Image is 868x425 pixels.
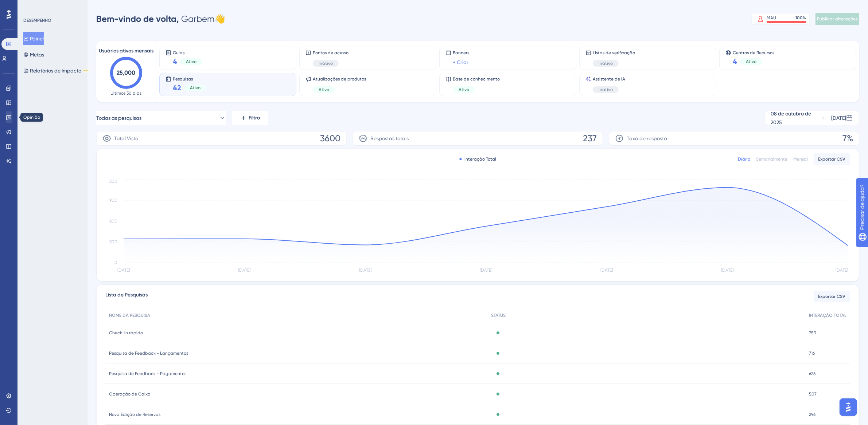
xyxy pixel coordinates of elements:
font: 08 de outubro de 2025 [771,111,811,125]
font: 4 [733,57,737,66]
font: 237 [583,133,597,143]
font: Listas de verificação [593,50,635,55]
font: Respostas totais [370,135,409,141]
font: Publicar alterações [817,16,858,21]
font: Inativo [599,87,613,92]
tspan: [DATE] [238,268,250,273]
font: INTERAÇÃO TOTAL [809,313,846,318]
font: Painel [30,36,44,42]
font: Guias [173,50,184,55]
font: Banners [453,50,469,55]
font: Mensal [793,157,808,162]
font: 626 [809,371,816,376]
font: Exportar CSV [818,157,846,162]
button: Filtro [232,111,268,125]
font: Todas as pesquisas [96,115,141,121]
font: Nova Edição de Reservas [109,412,160,417]
font: 42 [173,83,181,92]
button: Relatórios de ImpactoBETA [23,64,89,77]
tspan: [DATE] [600,268,613,273]
font: Exportar CSV [818,294,846,299]
font: 753 [809,330,816,335]
font: Metas [30,52,44,58]
font: Inativo [319,61,333,66]
font: Base de conhecimento [453,76,500,82]
font: [DATE] [831,115,846,121]
font: Ativo [746,59,756,64]
font: Pontos de acesso [313,50,349,55]
font: Bem-vindo de volta, [96,13,179,24]
font: Garbem [181,14,214,24]
tspan: [DATE] [359,268,371,273]
font: + Criar [453,59,468,65]
font: BETA [83,69,89,72]
font: Relatórios de Impacto [30,68,81,74]
tspan: 300 [109,239,117,244]
font: MAU [767,15,776,20]
tspan: 1200 [108,179,117,184]
tspan: [DATE] [836,268,848,273]
font: Inativo [599,61,613,66]
font: 716 [809,351,815,356]
button: Publicar alterações [816,13,859,25]
font: 507 [809,391,817,397]
font: 3600 [320,133,340,143]
font: 7% [842,133,853,143]
font: % [803,15,806,20]
font: Diário [738,157,750,162]
font: Interação Total [464,157,496,162]
button: Exportar CSV [814,153,850,165]
font: 296 [809,412,816,417]
font: Pesquisas [173,76,193,82]
button: Exportar CSV [814,291,850,302]
font: 4 [173,57,177,66]
tspan: [DATE] [117,268,130,273]
font: Operação de Caixa [109,391,151,397]
font: Pesquisa de Feedback - Lançamentos [109,351,188,356]
font: 👋 [214,14,225,24]
tspan: [DATE] [721,268,734,273]
iframe: Iniciador do Assistente de IA do UserGuiding [837,396,859,418]
font: Assistente de IA [593,76,625,82]
font: Semanalmente [756,157,787,162]
tspan: 900 [109,198,117,203]
font: 100 [795,15,803,20]
button: Todas as pesquisas [96,111,226,125]
text: 25,000 [117,69,136,76]
font: Ativo [190,85,201,90]
font: Ativo [459,87,469,92]
font: NOME DA PESQUISA [109,313,150,318]
font: Usuários ativos mensais [99,48,153,54]
font: DESEMPENHO [23,18,51,23]
font: Ativo [319,87,329,92]
tspan: [DATE] [480,268,492,273]
font: Ativo [186,59,196,64]
font: Precisar de ajuda? [17,3,63,9]
font: Filtro [249,115,260,121]
font: Pesquisa de Feedback - Pagamentos [109,371,186,376]
font: STATUS [491,313,506,318]
font: Lista de Pesquisas [105,292,148,298]
tspan: 600 [109,219,117,224]
font: Centros de Recursos [733,50,774,55]
button: Metas [23,48,44,61]
button: Painel [23,32,44,45]
font: Total Visto [114,135,138,141]
tspan: 0 [114,260,117,265]
font: Taxa de resposta [627,135,667,141]
font: Atualizações de produtos [313,76,366,82]
font: Check-in rápido [109,330,143,335]
font: Últimos 30 dias [111,91,142,96]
